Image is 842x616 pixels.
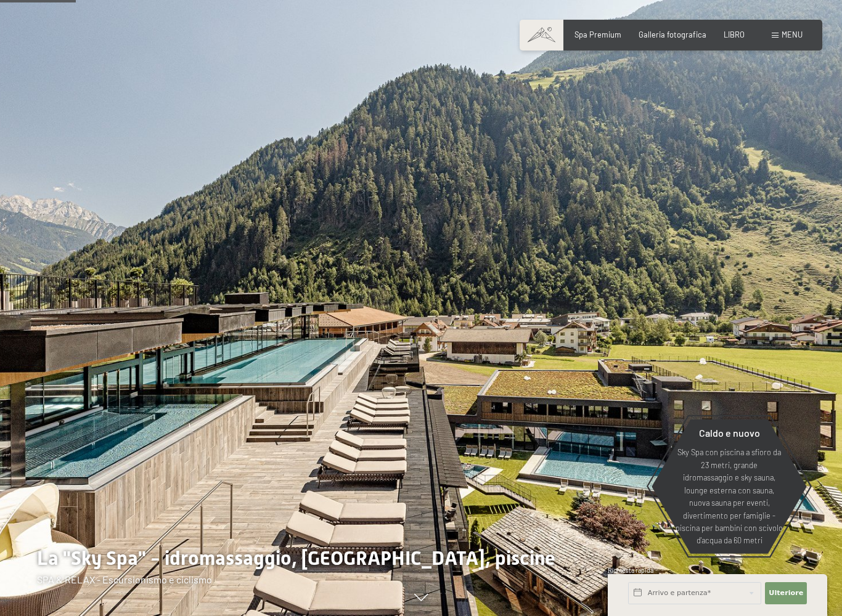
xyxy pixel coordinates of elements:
font: Sky Spa con piscina a sfioro da 23 metri, grande idromassaggio e sky sauna, lounge esterna con sa... [676,447,783,545]
font: Caldo e nuovo [699,427,760,439]
button: Ulteriore [765,582,807,604]
font: menu [782,30,803,39]
font: Richiesta rapida [608,567,653,574]
a: Caldo e nuovo Sky Spa con piscina a sfioro da 23 metri, grande idromassaggio e sky sauna, lounge ... [651,419,807,554]
a: LIBRO [724,30,745,39]
a: Galleria fotografica [639,30,706,39]
font: Ulteriore [769,589,803,597]
a: Spa Premium [574,30,621,39]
